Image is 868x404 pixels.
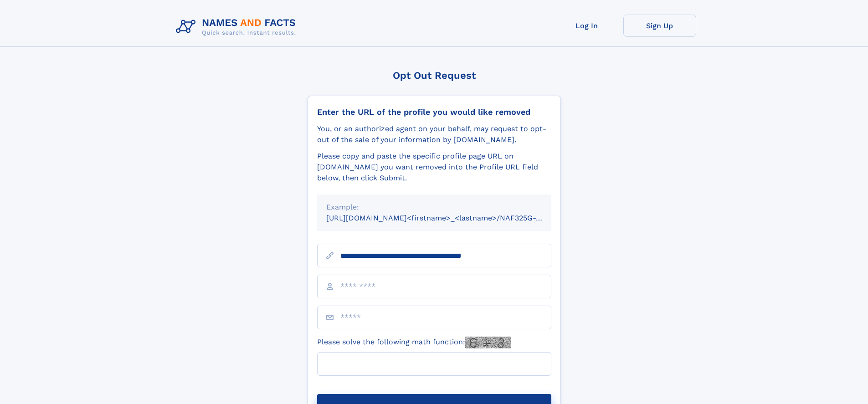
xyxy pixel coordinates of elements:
div: You, or an authorized agent on your behalf, may request to opt-out of the sale of your informatio... [317,123,551,145]
div: Opt Out Request [308,70,561,81]
div: Enter the URL of the profile you would like removed [317,107,551,117]
img: Logo Names and Facts [172,15,303,39]
small: [URL][DOMAIN_NAME]<firstname>_<lastname>/NAF325G-xxxxxxxx [326,214,569,222]
div: Please copy and paste the specific profile page URL on [DOMAIN_NAME] you want removed into the Pr... [317,151,551,184]
div: Example: [326,202,542,213]
label: Please solve the following math function: [317,337,511,348]
a: Sign Up [623,15,696,37]
a: Log In [550,15,623,37]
